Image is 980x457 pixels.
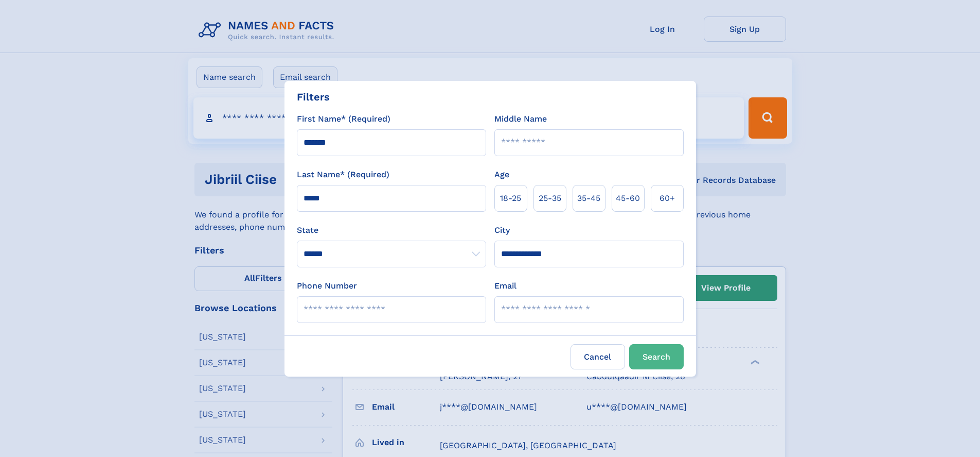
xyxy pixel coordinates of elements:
label: Age [494,168,509,181]
span: 45‑60 [616,192,640,205]
span: 25‑35 [539,192,561,205]
label: First Name* (Required) [297,113,390,125]
label: Email [494,280,516,292]
label: State [297,224,486,236]
label: City [494,224,510,236]
div: Filters [297,89,330,105]
label: Phone Number [297,280,357,292]
button: Search [629,344,684,369]
span: 35‑45 [577,192,600,205]
label: Last Name* (Required) [297,168,389,181]
span: 18‑25 [500,192,521,205]
label: Middle Name [494,113,547,125]
label: Cancel [571,344,625,369]
span: 60+ [660,192,675,205]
